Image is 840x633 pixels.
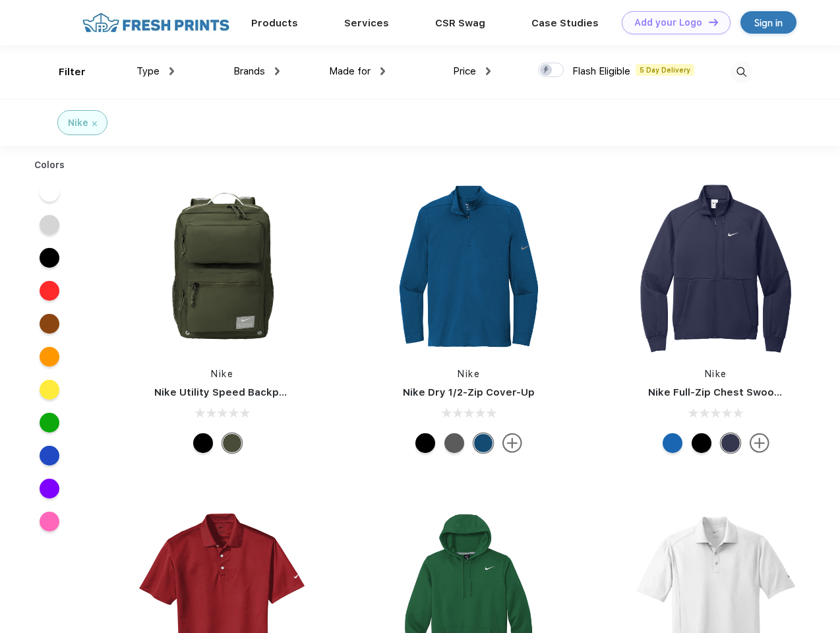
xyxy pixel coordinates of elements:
[59,65,86,80] div: Filter
[750,433,769,453] img: more.svg
[193,433,213,453] div: Black
[473,433,493,453] div: Gym Blue
[251,17,298,29] a: Products
[24,158,75,172] div: Colors
[663,433,682,453] div: Royal
[486,67,491,75] img: dropdown.png
[344,17,389,29] a: Services
[92,121,97,126] img: filter_cancel.svg
[572,65,630,77] span: Flash Eligible
[136,65,160,77] span: Type
[329,65,371,77] span: Made for
[380,67,385,75] img: dropdown.png
[135,179,310,354] img: func=resize&h=266
[415,433,435,453] div: Black
[381,179,556,354] img: func=resize&h=266
[403,386,535,398] a: Nike Dry 1/2-Zip Cover-Up
[709,18,718,26] img: DT
[435,17,485,29] a: CSR Swag
[636,64,694,76] span: 5 Day Delivery
[502,433,522,453] img: more.svg
[648,386,824,398] a: Nike Full-Zip Chest Swoosh Jacket
[78,11,233,34] img: fo%20logo%202.webp
[233,65,265,77] span: Brands
[222,433,242,453] div: Cargo Khaki
[692,433,711,453] div: Black
[154,386,297,398] a: Nike Utility Speed Backpack
[68,116,88,130] div: Nike
[731,61,752,83] img: desktop_search.svg
[628,179,804,354] img: func=resize&h=266
[444,433,464,453] div: Black Heather
[705,369,727,379] a: Nike
[169,67,174,75] img: dropdown.png
[275,67,280,75] img: dropdown.png
[754,15,783,30] div: Sign in
[740,11,796,34] a: Sign in
[211,369,233,379] a: Nike
[721,433,740,453] div: Midnight Navy
[634,17,702,28] div: Add your Logo
[453,65,476,77] span: Price
[458,369,480,379] a: Nike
